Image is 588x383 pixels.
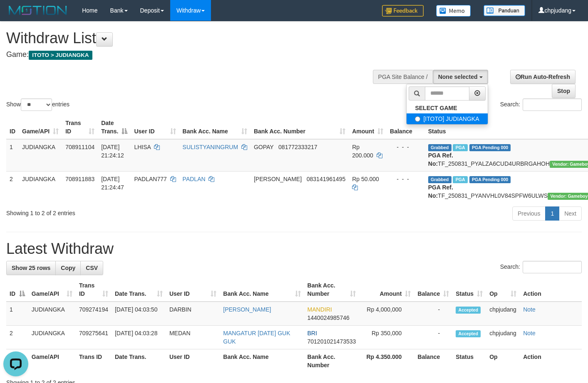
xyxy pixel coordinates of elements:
[469,176,511,183] span: PGA Pending
[486,326,520,349] td: chpjudang
[61,265,75,271] span: Copy
[452,278,486,302] th: Status: activate to sort column ascending
[166,302,220,326] td: DARBIN
[6,302,28,326] td: 1
[414,278,452,302] th: Balance: activate to sort column ascending
[166,349,220,373] th: User ID
[6,98,69,111] label: Show entries
[6,51,384,59] h4: Game:
[101,176,124,191] span: [DATE] 21:24:47
[359,326,414,349] td: Rp 350,000
[373,70,433,84] div: PGA Site Balance /
[6,171,19,203] td: 2
[484,5,525,16] img: panduan.png
[6,206,239,217] div: Showing 1 to 2 of 2 entries
[414,349,452,373] th: Balance
[438,74,478,80] span: None selected
[523,98,582,111] input: Search:
[76,302,112,326] td: 709274194
[76,349,112,373] th: Trans ID
[223,330,290,345] a: MANGATUR [DATE] GUK GUK
[390,175,422,183] div: - - -
[414,326,452,349] td: -
[436,5,471,17] img: Button%20Memo.svg
[65,176,94,182] span: 708911883
[134,144,151,150] span: LHISA
[98,115,131,139] th: Date Trans.: activate to sort column descending
[559,206,582,221] a: Next
[6,261,56,275] a: Show 25 rows
[523,330,536,336] a: Note
[3,3,28,28] button: Open LiveChat chat widget
[134,176,166,182] span: PADLAN777
[352,176,379,182] span: Rp 50.000
[414,302,452,326] td: -
[101,144,124,159] span: [DATE] 21:24:12
[28,302,76,326] td: JUDIANGKA
[6,30,384,47] h1: Withdraw List
[76,278,112,302] th: Trans ID: activate to sort column ascending
[223,306,271,313] a: [PERSON_NAME]
[552,84,576,98] a: Stop
[76,326,112,349] td: 709275641
[486,349,520,373] th: Op
[415,116,420,122] input: [ITOTO] JUDIANGKA
[349,115,387,139] th: Amount: activate to sort column ascending
[308,314,350,321] span: Copy 1440024985746 to clipboard
[523,261,582,273] input: Search:
[6,115,19,139] th: ID
[304,278,360,302] th: Bank Acc. Number: activate to sort column ascending
[456,307,481,314] span: Accepted
[131,115,179,139] th: User ID: activate to sort column ascending
[12,265,50,271] span: Show 25 rows
[183,176,206,182] a: PADLAN
[19,115,62,139] th: Game/API: activate to sort column ascending
[433,70,488,84] button: None selected
[183,144,238,150] a: SULISTYANINGRUM
[21,98,52,111] select: Showentries
[220,349,304,373] th: Bank Acc. Name
[407,113,487,124] label: [ITOTO] JUDIANGKA
[387,115,425,139] th: Balance
[65,144,94,150] span: 708911104
[28,326,76,349] td: JUDIANGKA
[453,176,467,183] span: Marked by chpjudang
[428,152,453,167] b: PGA Ref. No:
[308,338,356,345] span: Copy 701201021473533 to clipboard
[19,171,62,203] td: JUDIANGKA
[452,349,486,373] th: Status
[523,306,536,313] a: Note
[112,349,166,373] th: Date Trans.
[390,143,422,151] div: - - -
[254,144,273,150] span: GOPAY
[520,349,582,373] th: Action
[112,278,166,302] th: Date Trans.: activate to sort column ascending
[486,278,520,302] th: Op: activate to sort column ascending
[500,261,582,273] label: Search:
[29,51,92,60] span: ITOTO > JUDIANGKA
[166,278,220,302] th: User ID: activate to sort column ascending
[512,206,546,221] a: Previous
[500,98,582,111] label: Search:
[304,349,360,373] th: Bank Acc. Number
[308,306,332,313] span: MANDIRI
[415,105,457,111] b: SELECT GAME
[220,278,304,302] th: Bank Acc. Name: activate to sort column ascending
[453,144,467,151] span: Marked by chpjudang
[352,144,373,159] span: Rp 200.000
[359,349,414,373] th: Rp 4.350.000
[545,206,559,221] a: 1
[6,241,582,257] h1: Latest Withdraw
[166,326,220,349] td: MEDAN
[19,139,62,172] td: JUDIANGKA
[28,278,76,302] th: Game/API: activate to sort column ascending
[428,144,452,151] span: Grabbed
[308,330,317,336] span: BRI
[359,278,414,302] th: Amount: activate to sort column ascending
[112,326,166,349] td: [DATE] 04:03:28
[510,70,576,84] a: Run Auto-Refresh
[520,278,582,302] th: Action
[112,302,166,326] td: [DATE] 04:03:50
[469,144,511,151] span: PGA Pending
[428,184,453,199] b: PGA Ref. No:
